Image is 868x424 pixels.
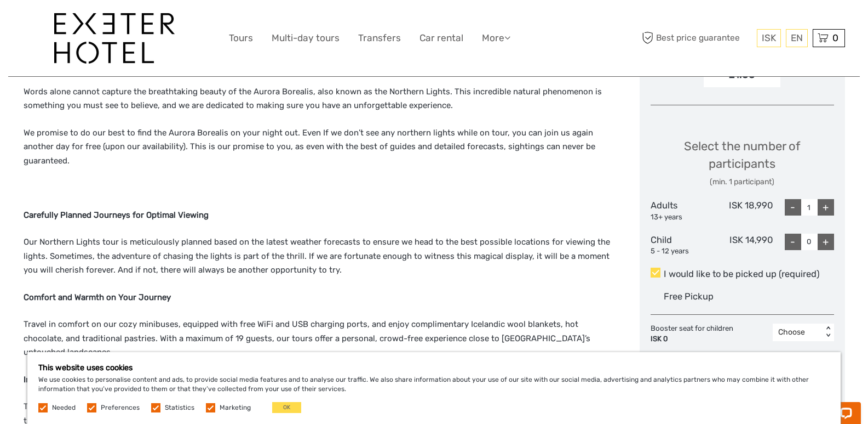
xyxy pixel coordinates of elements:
p: We promise to do our best to find the Aurora Borealis on your night out. Even If we don’t see any... [24,126,617,168]
div: Select the number of participants [651,138,834,188]
span: Best price guarantee [640,29,754,47]
strong: Comfort and Warmth on Your Journey [24,292,171,302]
a: Car rental [419,30,463,46]
div: EN [786,29,808,47]
span: Free Pickup [664,291,714,302]
div: - [785,234,801,250]
label: Statistics [165,403,194,412]
button: Open LiveChat chat widget [126,17,139,30]
label: Marketing [220,403,251,412]
p: Our Northern Lights tour is meticulously planned based on the latest weather forecasts to ensure ... [24,235,617,278]
div: Adults [651,199,712,222]
img: 1336-96d47ae6-54fc-4907-bf00-0fbf285a6419_logo_big.jpg [54,13,175,64]
p: Words alone cannot capture the breathtaking beauty of the Aurora Borealis, also known as the Nort... [24,85,617,113]
div: - [785,199,801,216]
a: More [482,30,510,46]
span: 0 [831,32,840,43]
div: ISK 14,990 [711,234,773,257]
div: 13+ years [651,212,712,223]
div: ISK 18,990 [711,199,773,222]
label: I would like to be picked up (required) [651,268,834,281]
div: 5 - 12 years [651,246,712,257]
strong: Intimate and Exclusive Experience [24,375,154,385]
div: Booster seat for children [651,324,739,344]
div: + [818,234,834,250]
div: We use cookies to personalise content and ads, to provide social media features and to analyse ou... [27,352,841,424]
div: Choose [778,327,817,338]
div: Child [651,234,712,257]
div: ISK 0 [651,334,733,344]
p: Travel in comfort on our cozy minibuses, equipped with free WiFi and USB charging ports, and enjo... [24,318,617,360]
a: Transfers [358,30,401,46]
div: (min. 1 participant) [651,177,834,188]
p: Chat now [15,19,124,28]
div: + [818,199,834,216]
button: OK [272,402,301,413]
h5: This website uses cookies [38,363,830,372]
a: Tours [229,30,253,46]
label: Needed [52,403,76,412]
label: Preferences [101,403,140,412]
span: ISK [762,32,776,43]
strong: Carefully Planned Journeys for Optimal Viewing [24,210,209,220]
a: Multi-day tours [272,30,340,46]
div: < > [823,326,832,338]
